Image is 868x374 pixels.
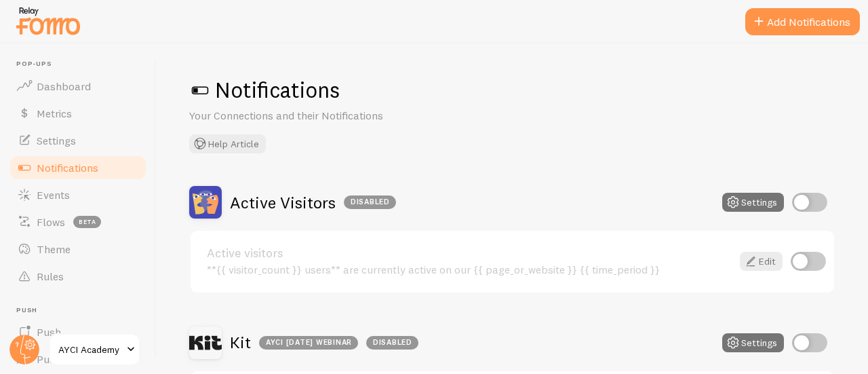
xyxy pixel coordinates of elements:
[189,134,266,153] button: Help Article
[189,186,222,219] img: Active Visitors
[740,252,783,271] a: Edit
[8,236,148,263] a: Theme
[230,192,396,213] h2: Active Visitors
[8,73,148,100] a: Dashboard
[37,325,61,339] span: Push
[230,332,418,353] h2: Kit
[37,269,64,283] span: Rules
[344,195,396,209] div: Disabled
[189,76,835,104] h1: Notifications
[37,215,65,229] span: Flows
[8,263,148,290] a: Rules
[366,336,418,350] div: Disabled
[16,306,148,315] span: Push
[8,208,148,236] a: Flows beta
[37,161,98,174] span: Notifications
[37,134,76,147] span: Settings
[207,247,732,259] a: Active visitors
[8,181,148,208] a: Events
[37,242,71,256] span: Theme
[189,108,515,124] p: Your Connections and their Notifications
[8,154,148,181] a: Notifications
[207,263,732,276] div: **{{ visitor_count }} users** are currently active on our {{ page_or_website }} {{ time_period }}
[722,333,784,352] button: Settings
[73,216,101,228] span: beta
[8,127,148,154] a: Settings
[8,318,148,345] a: Push
[259,336,358,350] div: AYCI [DATE] Webinar
[16,60,148,69] span: Pop-ups
[722,193,784,212] button: Settings
[58,341,123,358] span: AYCI Academy
[37,188,70,202] span: Events
[37,79,91,93] span: Dashboard
[189,326,222,359] img: Kit
[8,100,148,127] a: Metrics
[37,107,72,120] span: Metrics
[14,3,82,38] img: fomo-relay-logo-orange.svg
[49,333,140,366] a: AYCI Academy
